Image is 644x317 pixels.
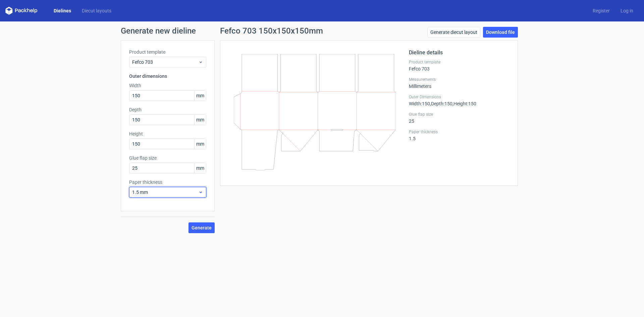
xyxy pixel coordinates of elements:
div: Millimeters [409,77,509,89]
label: Paper thickness [409,129,509,135]
label: Glue flap size [129,155,206,161]
a: Diecut layouts [76,7,117,14]
span: mm [194,163,206,173]
h1: Fefco 703 150x150x150mm [220,27,323,35]
div: 1.5 [409,129,509,141]
a: Register [587,7,615,14]
h3: Outer dimensions [129,73,206,80]
label: Height [129,130,206,137]
label: Glue flap size [409,112,509,117]
label: Width [129,82,206,89]
span: mm [194,139,206,149]
span: Fefco 703 [132,59,198,65]
a: Log in [615,7,639,14]
label: Paper thickness [129,179,206,186]
span: mm [194,91,206,101]
label: Depth [129,106,206,113]
label: Product template [409,59,509,65]
h1: Generate new dieline [121,27,523,35]
h2: Dieline details [409,49,509,57]
span: Width : 150 [409,101,430,106]
label: Measurements [409,77,509,82]
span: mm [194,115,206,125]
button: Generate [189,222,215,233]
a: Download file [483,27,518,38]
a: Generate diecut layout [427,27,480,38]
a: Dielines [48,7,76,14]
span: , Depth : 150 [430,101,452,106]
span: 1.5 mm [132,189,198,196]
span: Generate [192,225,212,230]
div: Fefco 703 [409,59,509,71]
label: Outer Dimensions [409,94,509,100]
label: Product template [129,49,206,55]
div: 25 [409,112,509,124]
span: , Height : 150 [452,101,476,106]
